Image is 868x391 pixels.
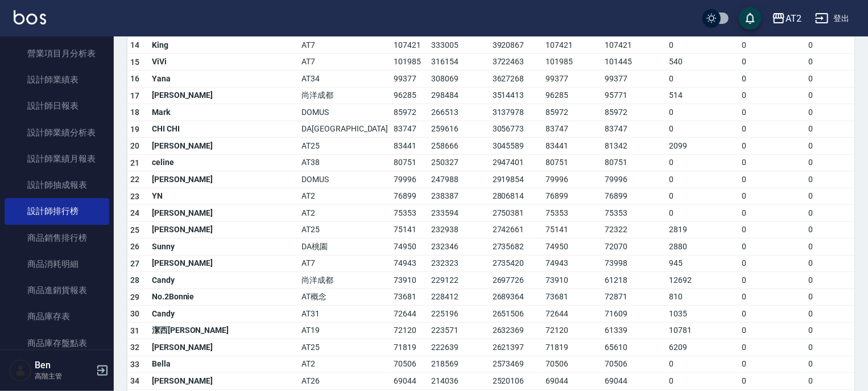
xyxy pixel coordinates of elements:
[602,171,667,188] td: 79996
[5,303,109,330] a: 商品庫存表
[667,138,739,155] td: 2099
[490,71,543,88] td: 3627268
[149,356,299,373] td: Bella
[602,339,667,356] td: 65610
[602,322,667,339] td: 61339
[391,71,428,88] td: 99377
[739,373,806,390] td: 0
[5,251,109,277] a: 商品消耗明細
[667,373,739,390] td: 0
[739,339,806,356] td: 0
[130,275,140,285] span: 28
[391,138,428,155] td: 83441
[428,272,490,289] td: 229122
[149,306,299,323] td: Candy
[739,87,806,104] td: 0
[149,205,299,222] td: [PERSON_NAME]
[739,104,806,121] td: 0
[490,87,543,104] td: 3514413
[428,87,490,104] td: 298484
[490,322,543,339] td: 2632369
[543,322,602,339] td: 72120
[35,371,93,381] p: 高階主管
[428,221,490,238] td: 232938
[428,154,490,171] td: 250327
[149,272,299,289] td: Candy
[299,373,391,390] td: AT26
[149,53,299,71] td: ViVi
[130,360,140,369] span: 33
[602,53,667,71] td: 101445
[391,37,428,54] td: 107421
[739,322,806,339] td: 0
[543,104,602,121] td: 85972
[667,306,739,323] td: 1035
[543,272,602,289] td: 73910
[391,322,428,339] td: 72120
[428,373,490,390] td: 214036
[739,171,806,188] td: 0
[149,121,299,138] td: CHI CHI
[667,289,739,306] td: 810
[428,53,490,71] td: 316154
[739,238,806,256] td: 0
[149,87,299,104] td: [PERSON_NAME]
[490,154,543,171] td: 2947401
[490,238,543,256] td: 2735682
[299,356,391,373] td: AT2
[667,356,739,373] td: 0
[391,188,428,205] td: 76899
[149,238,299,256] td: Sunny
[130,175,140,184] span: 22
[490,221,543,238] td: 2742661
[667,272,739,289] td: 12692
[14,10,46,24] img: Logo
[490,339,543,356] td: 2621397
[602,205,667,222] td: 75353
[602,154,667,171] td: 80751
[299,306,391,323] td: AT31
[130,125,140,134] span: 19
[490,53,543,71] td: 3722463
[428,255,490,272] td: 232323
[130,74,140,83] span: 16
[428,356,490,373] td: 218569
[543,221,602,238] td: 75141
[391,339,428,356] td: 71819
[739,356,806,373] td: 0
[5,146,109,172] a: 設計師業績月報表
[428,289,490,306] td: 228412
[149,171,299,188] td: [PERSON_NAME]
[543,289,602,306] td: 73681
[602,289,667,306] td: 72871
[391,238,428,256] td: 74950
[543,154,602,171] td: 80751
[391,255,428,272] td: 74943
[299,171,391,188] td: DOMUS
[149,373,299,390] td: [PERSON_NAME]
[391,171,428,188] td: 79996
[391,53,428,71] td: 101985
[490,356,543,373] td: 2573469
[667,238,739,256] td: 2880
[543,188,602,205] td: 76899
[149,289,299,306] td: No.2Bonnie
[602,238,667,256] td: 72070
[739,53,806,71] td: 0
[299,339,391,356] td: AT25
[543,238,602,256] td: 74950
[667,37,739,54] td: 0
[602,255,667,272] td: 73998
[149,255,299,272] td: [PERSON_NAME]
[9,359,32,382] img: Person
[428,188,490,205] td: 238387
[130,225,140,234] span: 25
[667,87,739,104] td: 514
[739,121,806,138] td: 0
[602,71,667,88] td: 99377
[667,322,739,339] td: 10781
[602,356,667,373] td: 70506
[543,339,602,356] td: 71819
[299,53,391,71] td: AT7
[130,192,140,201] span: 23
